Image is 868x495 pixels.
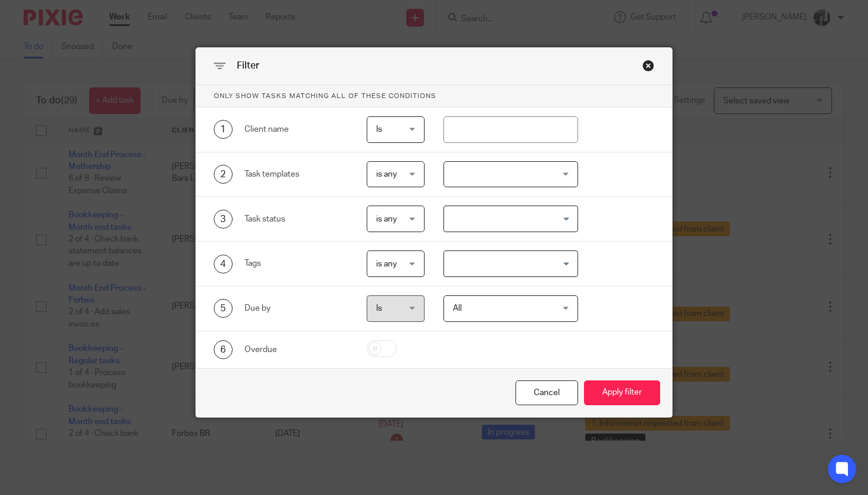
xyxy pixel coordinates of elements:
div: Close this dialog window [642,60,654,71]
span: is any [376,170,397,178]
div: Tags [244,258,348,269]
span: Filter [237,61,259,70]
div: Task templates [244,168,348,180]
span: is any [376,260,397,268]
div: 3 [214,210,233,229]
button: Apply filter [584,380,660,406]
div: Close this dialog window [515,380,578,406]
div: 4 [214,255,233,273]
div: 2 [214,165,233,184]
p: Only show tasks matching all of these conditions [196,85,673,108]
span: Is [376,304,382,312]
div: Client name [244,123,348,135]
div: Search for option [443,250,578,277]
span: All [453,304,462,312]
input: Search for option [445,209,571,229]
div: Overdue [244,344,348,356]
span: Is [376,125,382,133]
input: Search for option [445,253,571,274]
div: 5 [214,299,233,318]
div: Search for option [443,206,578,232]
div: 6 [214,340,233,359]
span: is any [376,215,397,223]
div: Task status [244,213,348,225]
div: Due by [244,302,348,314]
div: 1 [214,120,233,139]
